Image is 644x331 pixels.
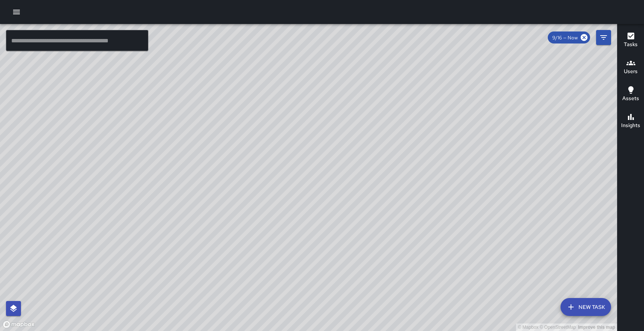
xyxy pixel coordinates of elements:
h6: Tasks [624,40,638,49]
button: Insights [617,108,644,135]
button: Filters [596,30,611,45]
h6: Assets [622,94,639,103]
span: 9/16 — Now [548,34,582,41]
button: New Task [561,298,611,316]
h6: Insights [621,121,640,130]
h6: Users [624,67,638,76]
button: Users [617,54,644,81]
button: Assets [617,81,644,108]
button: Tasks [617,27,644,54]
div: 9/16 — Now [548,31,590,43]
